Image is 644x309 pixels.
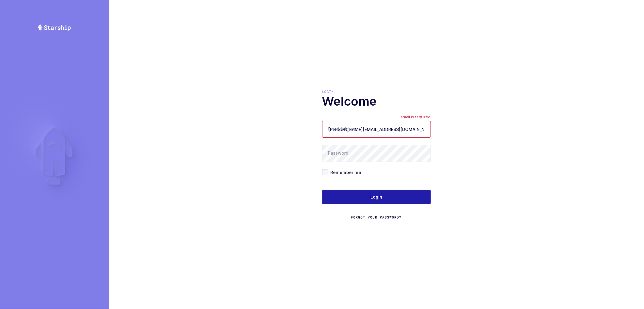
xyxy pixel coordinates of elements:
span: Remember me [328,169,361,175]
img: Starship [37,24,71,31]
span: Login [370,194,382,200]
h1: Welcome [322,94,431,109]
button: Login [322,190,431,204]
input: Password [322,145,431,162]
div: email is required [401,115,431,121]
div: Login [322,89,431,94]
input: Email Address [322,121,431,138]
a: Forgot Your Password? [351,215,402,220]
